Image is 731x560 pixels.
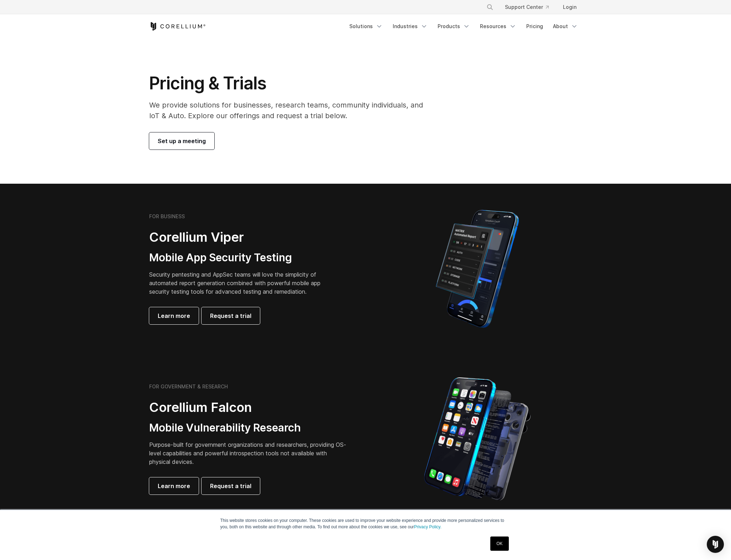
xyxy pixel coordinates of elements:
span: Set up a meeting [158,137,206,145]
img: Corellium MATRIX automated report on iPhone showing app vulnerability test results across securit... [424,206,531,331]
a: Learn more [149,307,199,324]
h2: Corellium Falcon [149,399,349,415]
a: Resources [476,20,521,33]
a: Solutions [345,20,387,33]
a: Learn more [149,477,199,494]
p: We provide solutions for businesses, research teams, community individuals, and IoT & Auto. Explo... [149,100,433,121]
a: Corellium Home [149,22,206,31]
span: Request a trial [210,312,251,320]
a: Support Center [499,1,554,14]
a: Request a trial [202,477,260,494]
h3: Mobile Vulnerability Research [149,421,349,435]
p: Purpose-built for government organizations and researchers, providing OS-level capabilities and p... [149,440,349,466]
a: About [549,20,582,33]
a: Products [433,20,474,33]
p: Security pentesting and AppSec teams will love the simplicity of automated report generation comb... [149,270,331,296]
a: Set up a meeting [149,132,214,150]
button: Search [484,1,496,14]
p: This website stores cookies on your computer. These cookies are used to improve your website expe... [220,517,511,530]
img: iPhone model separated into the mechanics used to build the physical device. [424,377,531,501]
div: Navigation Menu [478,1,582,14]
h1: Pricing & Trials [149,73,433,94]
a: Pricing [522,20,547,33]
div: Navigation Menu [345,20,582,33]
div: Open Intercom Messenger [707,536,724,553]
a: OK [490,537,508,551]
a: Privacy Policy. [414,524,442,529]
span: Request a trial [210,482,251,490]
span: Learn more [158,312,190,320]
h2: Corellium Viper [149,229,331,245]
a: Industries [388,20,432,33]
h6: FOR GOVERNMENT & RESEARCH [149,383,228,390]
span: Learn more [158,482,190,490]
h3: Mobile App Security Testing [149,251,331,265]
h6: FOR BUSINESS [149,213,185,220]
a: Request a trial [202,307,260,324]
a: Login [557,1,582,14]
